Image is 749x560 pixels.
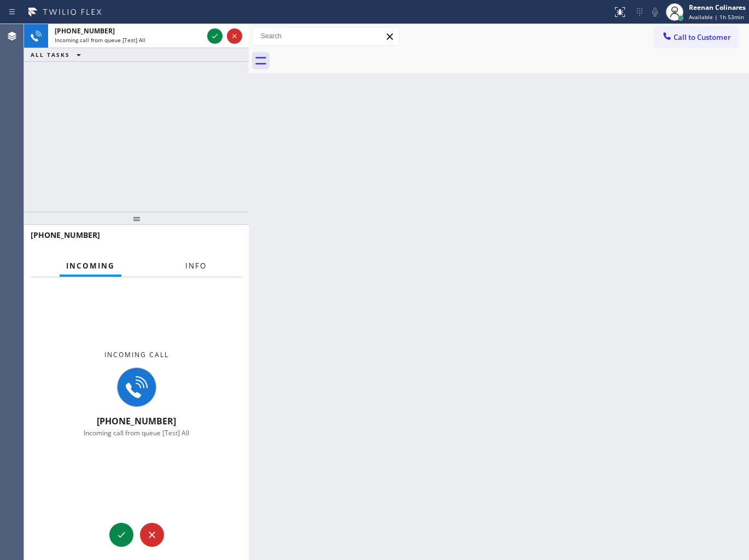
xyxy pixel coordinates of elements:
[24,48,92,61] button: ALL TASKS
[104,350,169,359] span: Incoming call
[31,230,100,240] span: [PHONE_NUMBER]
[227,28,242,44] button: Reject
[55,36,145,44] span: Incoming call from queue [Test] All
[109,523,133,547] button: Accept
[185,261,207,271] span: Info
[66,261,115,271] span: Incoming
[654,27,738,48] button: Call to Customer
[253,27,399,45] input: Search
[97,415,176,427] span: [PHONE_NUMBER]
[207,28,223,44] button: Accept
[179,255,213,277] button: Info
[689,13,744,21] span: Available | 1h 53min
[84,428,189,437] span: Incoming call from queue [Test] All
[647,4,663,20] button: Mute
[60,255,121,277] button: Incoming
[31,51,70,59] span: ALL TASKS
[674,32,731,42] span: Call to Customer
[140,523,164,547] button: Reject
[689,3,746,12] div: Reenan Colinares
[55,26,115,36] span: [PHONE_NUMBER]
